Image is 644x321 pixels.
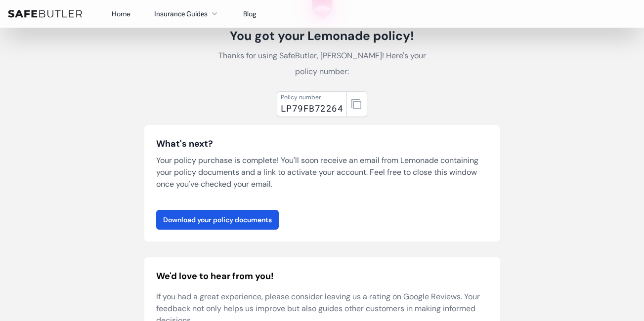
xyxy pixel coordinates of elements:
[156,137,488,151] h3: What's next?
[212,48,433,80] p: Thanks for using SafeButler, [PERSON_NAME]! Here's your policy number:
[156,155,488,190] p: Your policy purchase is complete! You'll soon receive an email from Lemonade containing your poli...
[281,101,343,115] div: LP79FB72264
[281,93,343,101] div: Policy number
[8,10,82,18] img: SafeButler Text Logo
[212,28,433,44] h1: You got your Lemonade policy!
[154,8,219,20] button: Insurance Guides
[243,9,257,18] a: Blog
[156,269,488,283] h2: We'd love to hear from you!
[156,210,279,230] a: Download your policy documents
[112,9,130,18] a: Home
